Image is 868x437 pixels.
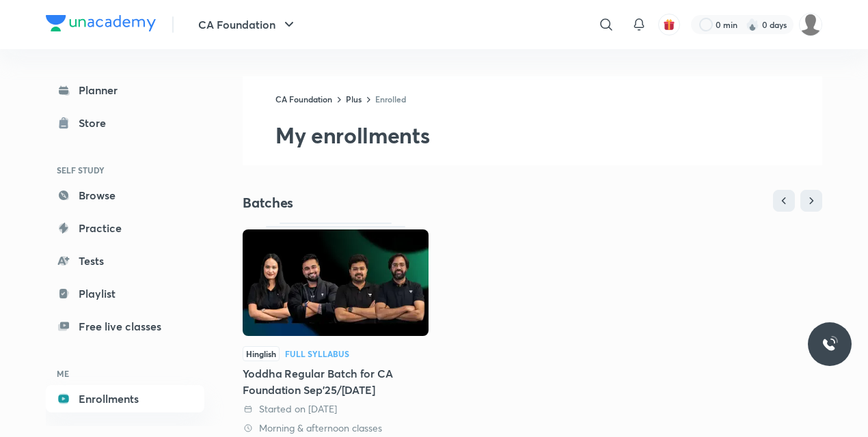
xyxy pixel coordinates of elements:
[243,402,429,416] div: Started on 10 Apr 2025
[746,18,759,31] img: streak
[663,18,675,31] img: avatar
[46,313,204,340] a: Free live classes
[275,94,332,104] a: CA Foundation
[822,336,838,352] img: ttu
[46,109,204,137] a: Store
[243,421,429,435] div: Morning & afternoon classes
[46,15,156,35] a: Company Logo
[46,247,204,274] a: Tests
[346,94,362,104] a: Plus
[46,385,204,412] a: Enrollments
[46,15,156,31] img: Company Logo
[46,362,204,385] h6: ME
[375,94,406,104] a: Enrolled
[46,158,204,182] h6: SELF STUDY
[285,350,349,358] div: Full Syllabus
[190,11,306,38] button: CA Foundation
[46,76,204,104] a: Planner
[46,182,204,209] a: Browse
[275,122,822,149] h2: My enrollments
[243,229,429,336] img: Thumbnail
[243,365,429,398] div: Yoddha Regular Batch for CA Foundation Sep'25/[DATE]
[658,14,680,36] button: avatar
[46,214,204,242] a: Practice
[79,115,114,131] div: Store
[243,194,532,212] h4: Batches
[799,13,822,36] img: Dhruv
[46,280,204,307] a: Playlist
[243,346,280,361] span: Hinglish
